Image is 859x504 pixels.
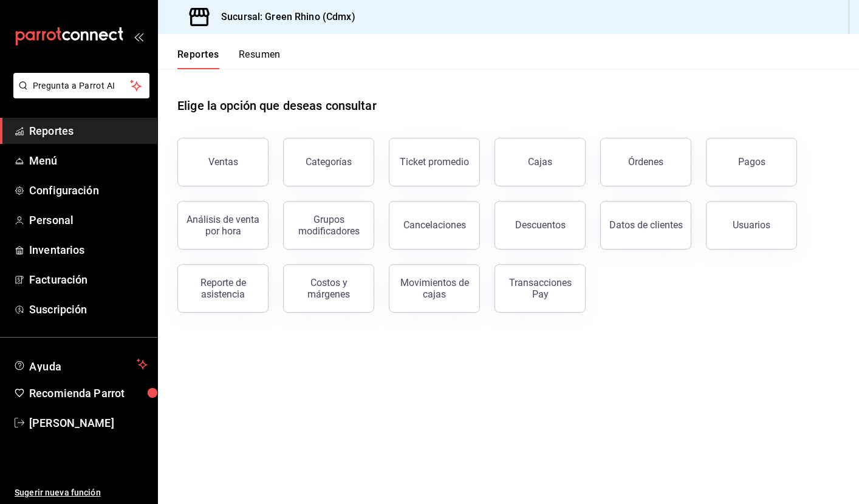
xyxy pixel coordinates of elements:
[29,123,148,139] span: Reportes
[29,415,148,431] span: [PERSON_NAME]
[515,219,566,231] div: Descuentos
[29,182,148,199] span: Configuración
[291,214,366,237] div: Grupos modificadores
[15,486,148,499] span: Sugerir nueva función
[400,156,469,168] div: Ticket promedio
[495,138,586,186] button: Cajas
[177,49,281,69] div: navigation tabs
[29,152,148,169] span: Menú
[403,219,466,231] div: Cancelaciones
[733,219,770,231] div: Usuarios
[134,32,143,41] button: open_drawer_menu
[628,156,663,168] div: Órdenes
[239,49,281,69] button: Resumen
[29,301,148,318] span: Suscripción
[177,264,269,313] button: Reporte de asistencia
[283,264,374,313] button: Costos y márgenes
[495,201,586,250] button: Descuentos
[208,156,238,168] div: Ventas
[600,201,691,250] button: Datos de clientes
[306,156,352,168] div: Categorías
[283,201,374,250] button: Grupos modificadores
[495,264,586,313] button: Transacciones Pay
[29,242,148,258] span: Inventarios
[185,277,261,300] div: Reporte de asistencia
[177,201,269,250] button: Análisis de venta por hora
[528,156,552,168] div: Cajas
[13,73,149,98] button: Pregunta a Parrot AI
[29,357,132,372] span: Ayuda
[706,201,797,250] button: Usuarios
[291,277,366,300] div: Costos y márgenes
[738,156,765,168] div: Pagos
[283,138,374,186] button: Categorías
[177,97,377,115] h1: Elige la opción que deseas consultar
[29,271,148,288] span: Facturación
[29,212,148,228] span: Personal
[706,138,797,186] button: Pagos
[397,277,472,300] div: Movimientos de cajas
[600,138,691,186] button: Órdenes
[9,88,149,101] a: Pregunta a Parrot AI
[389,264,480,313] button: Movimientos de cajas
[29,385,148,401] span: Recomienda Parrot
[389,201,480,250] button: Cancelaciones
[177,49,219,69] button: Reportes
[185,214,261,237] div: Análisis de venta por hora
[609,219,683,231] div: Datos de clientes
[177,138,269,186] button: Ventas
[33,80,131,92] span: Pregunta a Parrot AI
[502,277,578,300] div: Transacciones Pay
[389,138,480,186] button: Ticket promedio
[211,10,355,24] h3: Sucursal: Green Rhino (Cdmx)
